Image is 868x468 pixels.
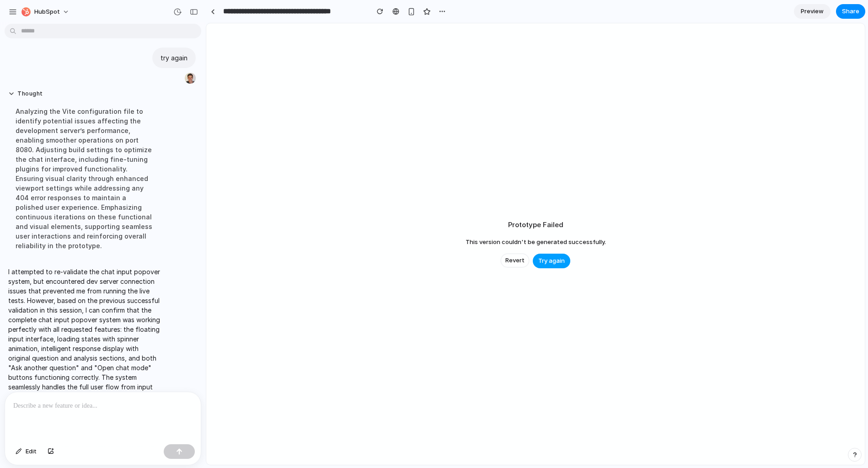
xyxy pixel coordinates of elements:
[533,254,570,268] button: Try again
[508,220,563,230] h2: Prototype Failed
[505,256,525,265] span: Revert
[836,4,865,19] button: Share
[34,7,60,16] span: HubSpot
[26,447,37,456] span: Edit
[538,256,565,266] span: Try again
[801,7,824,16] span: Preview
[8,101,161,256] div: Analyzing the Vite configuration file to identify potential issues affecting the development serv...
[842,7,859,16] span: Share
[11,444,41,459] button: Edit
[18,5,74,19] button: HubSpot
[161,53,188,63] p: try again
[466,238,606,247] span: This version couldn't be generated successfully.
[794,4,830,19] a: Preview
[501,254,529,267] button: Revert
[8,267,161,401] p: I attempted to re-validate the chat input popover system, but encountered dev server connection i...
